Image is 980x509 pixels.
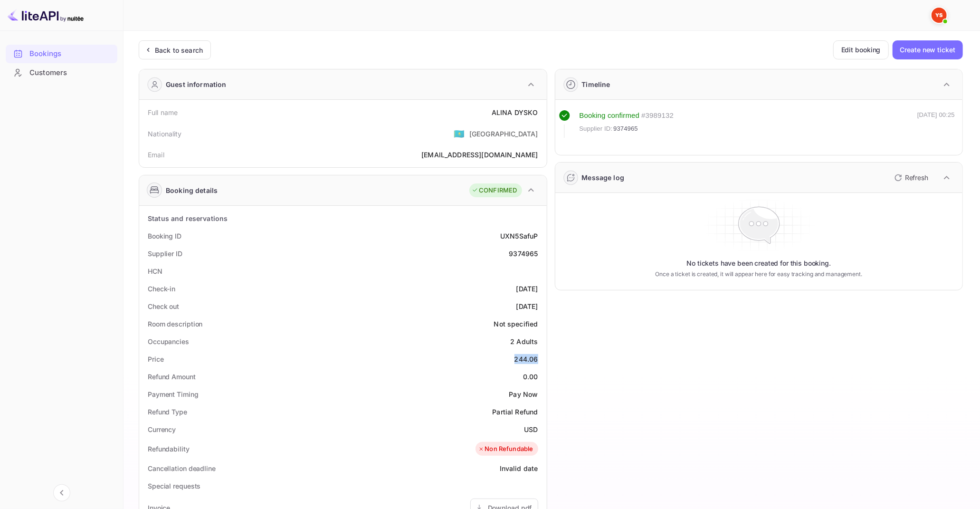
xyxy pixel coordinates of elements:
div: Occupancies [148,336,189,346]
div: Message log [582,173,625,182]
div: Room description [148,319,202,329]
button: Create new ticket [893,40,963,59]
div: Currency [148,424,176,434]
div: Full name [148,107,178,117]
div: Payment Timing [148,389,199,399]
div: Booking ID [148,231,181,241]
span: United States [454,125,465,142]
div: Pay Now [509,389,538,399]
div: Cancellation deadline [148,463,216,473]
div: ALINA DYSKO [492,107,538,117]
div: [GEOGRAPHIC_DATA] [469,129,538,139]
div: Guest information [166,79,227,89]
a: Customers [6,64,117,81]
button: Refresh [889,170,932,185]
div: Booking confirmed [580,110,640,121]
div: # 3989132 [641,110,674,121]
p: Once a ticket is created, it will appear here for easy tracking and management. [649,270,869,279]
div: Supplier ID [148,249,182,259]
div: HCN [148,266,162,276]
div: 2 Adults [510,336,538,346]
div: [DATE] [516,301,538,311]
span: Supplier ID: [580,124,613,134]
div: CONFIRMED [472,186,517,195]
button: Collapse navigation [53,484,70,501]
div: Invalid date [500,463,538,473]
div: Status and reservations [148,213,228,223]
button: Edit booking [833,40,889,59]
div: Check out [148,301,179,311]
p: Refresh [905,173,928,182]
div: Booking details [166,185,218,195]
div: Check-in [148,284,175,294]
div: Refund Type [148,407,187,417]
div: Bookings [6,45,117,63]
img: Yandex Support [932,8,947,23]
div: Email [148,150,164,160]
div: Price [148,354,164,364]
div: Back to search [155,45,203,55]
a: Bookings [6,45,117,62]
div: [DATE] 00:25 [917,110,955,138]
div: Special requests [148,481,200,491]
img: LiteAPI logo [8,8,84,23]
div: 9374965 [509,249,538,259]
div: Partial Refund [492,407,538,417]
div: 0.00 [523,372,538,382]
span: 9374965 [613,124,638,134]
div: USD [524,424,538,434]
div: Refund Amount [148,372,196,382]
div: Nationality [148,129,182,139]
div: [EMAIL_ADDRESS][DOMAIN_NAME] [421,150,538,160]
p: No tickets have been created for this booking. [686,259,831,268]
div: Bookings [29,48,113,59]
div: Refundability [148,444,190,454]
div: Not specified [494,319,538,329]
div: UXN5SafuP [500,231,538,241]
div: 244.06 [514,354,538,364]
div: Non Refundable [478,444,533,454]
div: Customers [29,67,113,78]
div: Timeline [582,79,610,89]
div: [DATE] [516,284,538,294]
div: Customers [6,64,117,82]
